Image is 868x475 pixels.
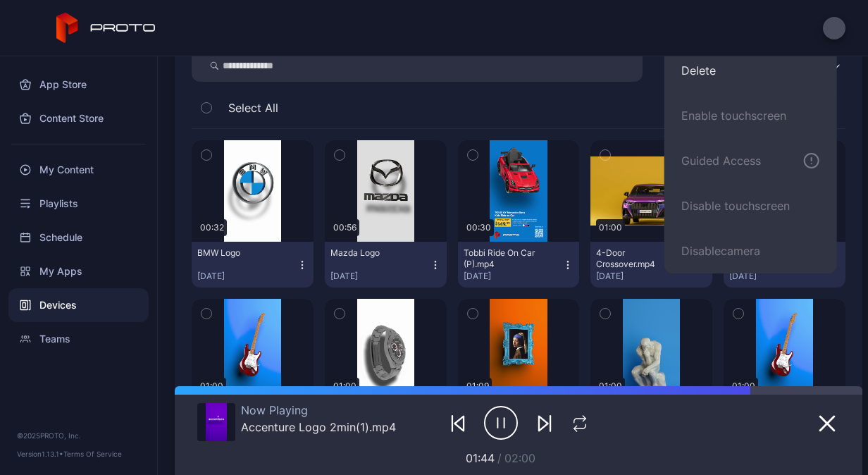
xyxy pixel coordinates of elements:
[8,101,149,135] a: Content Store
[664,93,837,138] button: Enable touchscreen
[8,322,149,356] a: Teams
[497,451,502,465] span: /
[17,450,63,458] span: Version 1.13.1 •
[681,152,761,169] div: Guided Access
[664,183,837,228] button: Disable touchscreen
[8,254,149,288] a: My Apps
[228,99,278,116] span: Select All
[590,242,712,288] button: 4-Door Crossover.mp4[DATE]
[596,247,674,270] div: 4-Door Crossover.mp4
[8,153,149,187] a: My Content
[241,403,396,417] div: Now Playing
[8,187,149,221] a: Playlists
[464,271,563,282] div: [DATE]
[330,247,408,259] div: Mazda Logo
[330,271,430,282] div: [DATE]
[664,138,837,183] button: Guided Access
[63,450,122,458] a: Terms Of Service
[458,242,580,288] button: Tobbi Ride On Car (P).mp4[DATE]
[241,420,396,434] div: Accenture Logo 2min(1).mp4
[464,247,541,270] div: Tobbi Ride On Car (P).mp4
[8,68,149,101] a: App Store
[664,48,837,93] button: Delete
[504,451,535,465] span: 02:00
[325,242,447,288] button: Mazda Logo[DATE]
[466,451,495,465] span: 01:44
[664,228,837,273] button: Disablecamera
[197,247,275,259] div: BMW Logo
[596,271,695,282] div: [DATE]
[8,288,149,322] a: Devices
[197,271,297,282] div: [DATE]
[192,242,314,288] button: BMW Logo[DATE]
[17,430,140,441] div: © 2025 PROTO, Inc.
[8,221,149,254] a: Schedule
[729,271,829,282] div: [DATE]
